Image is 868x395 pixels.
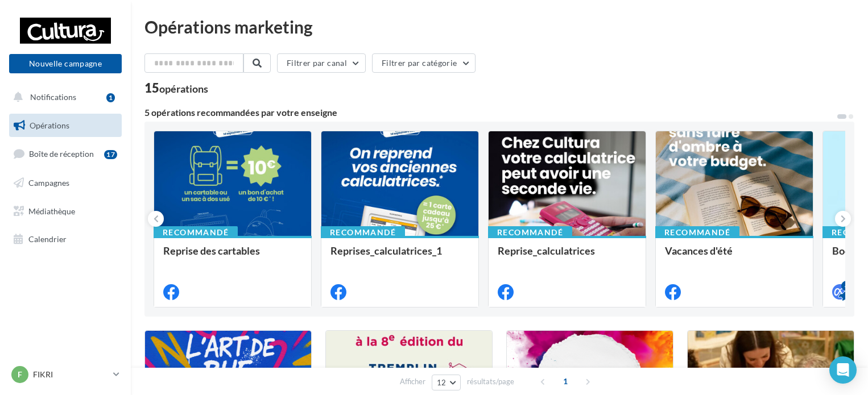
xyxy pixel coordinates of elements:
[7,85,119,109] button: Notifications 1
[30,120,69,130] span: Opérations
[106,93,115,102] div: 1
[33,369,109,380] p: FIKRI
[28,178,69,188] span: Campagnes
[159,84,208,94] div: opérations
[18,369,22,380] span: F
[7,142,124,166] a: Boîte de réception17
[556,372,574,390] span: 1
[277,53,366,73] button: Filtrer par canal
[28,234,67,244] span: Calendrier
[437,378,447,387] span: 12
[321,226,405,239] div: Recommandé
[30,92,76,102] span: Notifications
[29,149,94,159] span: Boîte de réception
[7,227,124,251] a: Calendrier
[163,245,302,268] div: Reprise des cartables
[498,245,636,268] div: Reprise_calculatrices
[144,82,208,94] div: 15
[144,18,854,35] div: Opérations marketing
[28,206,75,215] span: Médiathèque
[841,281,852,291] div: 4
[467,376,514,387] span: résultats/page
[7,171,124,195] a: Campagnes
[400,376,425,387] span: Afficher
[9,364,122,385] a: F FIKRI
[655,226,739,239] div: Recommandé
[665,245,804,268] div: Vacances d'été
[104,150,117,159] div: 17
[488,226,572,239] div: Recommandé
[9,54,122,73] button: Nouvelle campagne
[154,226,238,239] div: Recommandé
[432,375,461,390] button: 12
[330,245,469,268] div: Reprises_calculatrices_1
[829,356,857,384] div: Open Intercom Messenger
[144,108,836,117] div: 5 opérations recommandées par votre enseigne
[7,114,124,138] a: Opérations
[7,199,124,223] a: Médiathèque
[372,53,476,73] button: Filtrer par catégorie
